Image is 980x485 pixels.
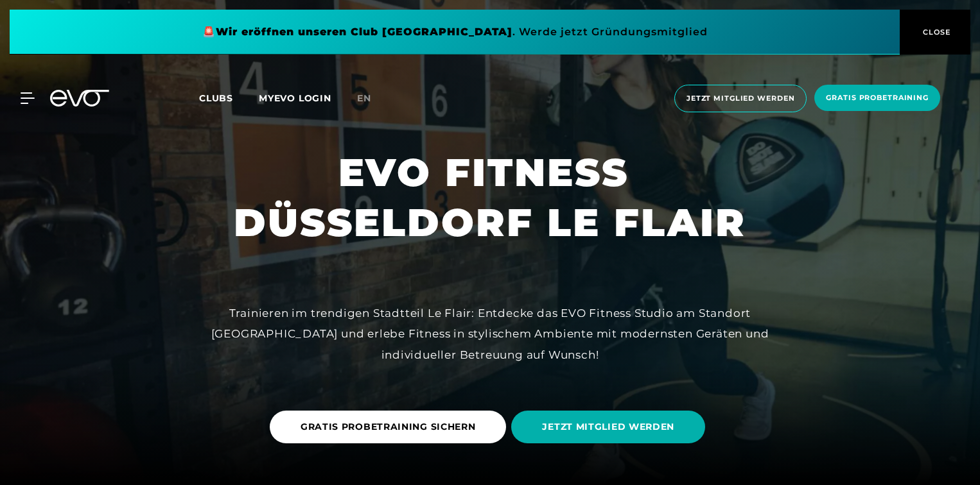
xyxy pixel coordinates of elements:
[199,92,233,104] span: Clubs
[201,303,779,365] div: Trainieren im trendigen Stadtteil Le Flair: Entdecke das EVO Fitness Studio am Standort [GEOGRAPH...
[234,148,746,248] h1: EVO FITNESS DÜSSELDORF LE FLAIR
[810,85,944,112] a: Gratis Probetraining
[357,92,371,104] span: en
[511,401,710,453] a: JETZT MITGLIED WERDEN
[687,93,794,104] span: Jetzt Mitglied werden
[900,10,970,55] button: CLOSE
[301,420,476,434] span: GRATIS PROBETRAINING SICHERN
[670,85,810,112] a: Jetzt Mitglied werden
[357,91,387,106] a: en
[259,92,331,104] a: MYEVO LOGIN
[270,401,512,453] a: GRATIS PROBETRAINING SICHERN
[199,92,259,104] a: Clubs
[542,420,674,434] span: JETZT MITGLIED WERDEN
[920,26,951,38] span: CLOSE
[826,92,929,103] span: Gratis Probetraining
